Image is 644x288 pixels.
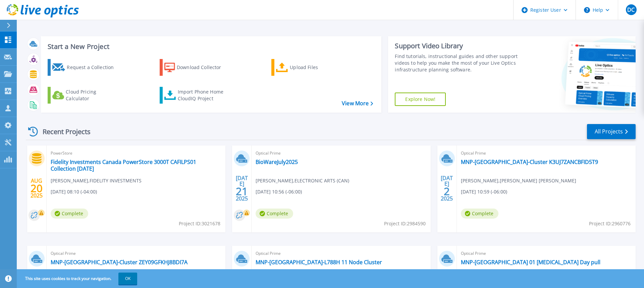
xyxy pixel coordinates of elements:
span: Optical Prime [256,250,426,257]
a: Fidelity Investments Canada PowerStore 3000T CAFILPS01 Collection [DATE] [51,159,221,172]
span: Optical Prime [461,250,632,257]
span: Optical Prime [51,250,221,257]
div: Upload Files [290,61,343,74]
a: MNP-[GEOGRAPHIC_DATA]-Cluster K3UJ7ZANCBFID5T9 [461,159,598,165]
div: Support Video Library [395,42,521,50]
div: AUG 2025 [30,176,43,200]
span: DC [627,7,635,12]
a: BioWareJuly2025 [256,159,298,165]
a: MNP-[GEOGRAPHIC_DATA]-L788H 11 Node Cluster [256,259,382,266]
div: Request a Collection [67,61,120,74]
span: Complete [51,209,88,219]
span: [PERSON_NAME] , [PERSON_NAME] [PERSON_NAME] [461,177,576,184]
span: Project ID: 2984590 [384,220,426,227]
span: This site uses cookies to track your navigation. [18,273,137,285]
div: Import Phone Home CloudIQ Project [178,89,230,102]
span: 20 [31,185,43,191]
a: MNP-[GEOGRAPHIC_DATA] 01 [MEDICAL_DATA] Day pull [461,259,600,266]
span: [DATE] 10:59 (-06:00) [461,188,507,195]
span: [DATE] 10:56 (-06:00) [256,188,302,195]
span: 2 [444,188,450,194]
a: Request a Collection [48,59,122,76]
a: MNP-[GEOGRAPHIC_DATA]-Cluster ZEY09GFKHJ8BDI7A [51,259,187,266]
button: OK [118,273,137,285]
span: 21 [236,188,248,194]
h3: Start a New Project [48,43,373,50]
a: Explore Now! [395,93,446,106]
span: Project ID: 2960776 [589,220,631,227]
div: Find tutorials, instructional guides and other support videos to help you make the most of your L... [395,53,521,73]
span: PowerStore [51,150,221,157]
span: Complete [461,209,498,219]
a: View More [342,100,373,107]
div: [DATE] 2025 [235,176,248,200]
span: Optical Prime [461,150,632,157]
div: Download Collector [177,61,230,74]
span: Optical Prime [256,150,426,157]
span: [DATE] 08:10 (-04:00) [51,188,97,195]
span: Project ID: 3021678 [179,220,220,227]
div: Cloud Pricing Calculator [66,89,119,102]
a: Upload Files [271,59,346,76]
span: [PERSON_NAME] , ELECTRONIC ARTS (CAN) [256,177,349,184]
span: [PERSON_NAME] , FIDELITY INVESTMENTS [51,177,142,184]
a: Cloud Pricing Calculator [48,87,122,104]
div: [DATE] 2025 [440,176,453,200]
a: Download Collector [160,59,234,76]
a: All Projects [587,124,636,139]
span: Complete [256,209,293,219]
div: Recent Projects [26,123,100,140]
